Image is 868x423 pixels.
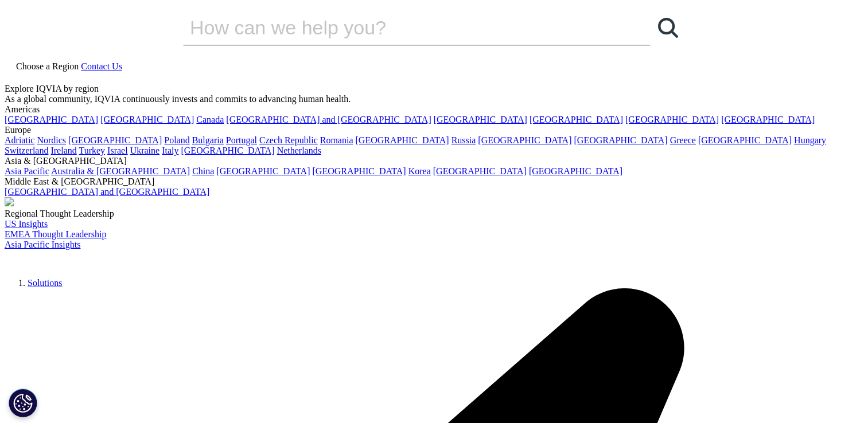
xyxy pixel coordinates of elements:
[529,166,622,176] a: [GEOGRAPHIC_DATA]
[259,135,318,145] a: Czech Republic
[226,115,431,124] a: [GEOGRAPHIC_DATA] and [GEOGRAPHIC_DATA]
[356,135,449,145] a: [GEOGRAPHIC_DATA]
[107,146,128,155] a: Israel
[658,18,678,38] svg: Search
[5,146,48,155] a: Switzerland
[5,240,80,249] a: Asia Pacific Insights
[5,187,209,197] a: [GEOGRAPHIC_DATA] and [GEOGRAPHIC_DATA]
[320,135,353,145] a: Romania
[9,389,37,417] button: Cookies Settings
[5,250,96,267] img: IQVIA Healthcare Information Technology and Pharma Clinical Research Company
[5,219,48,229] a: US Insights
[5,166,49,176] a: Asia Pacific
[721,115,815,124] a: [GEOGRAPHIC_DATA]
[216,166,310,176] a: [GEOGRAPHIC_DATA]
[164,135,189,145] a: Poland
[5,84,863,94] div: Explore IQVIA by region
[16,61,79,71] span: Choose a Region
[50,146,76,155] a: Ireland
[5,177,863,187] div: Middle East & [GEOGRAPHIC_DATA]
[574,135,668,145] a: [GEOGRAPHIC_DATA]
[451,135,476,145] a: Russia
[226,135,257,145] a: Portugal
[5,229,106,239] a: EMEA Thought Leadership
[5,197,14,206] img: 2093_analyzing-data-using-big-screen-display-and-laptop.png
[130,146,160,155] a: Ukraine
[68,135,162,145] a: [GEOGRAPHIC_DATA]
[162,146,178,155] a: Italy
[478,135,571,145] a: [GEOGRAPHIC_DATA]
[81,61,122,71] a: Contact Us
[277,146,321,155] a: Netherlands
[434,115,527,124] a: [GEOGRAPHIC_DATA]
[37,135,66,145] a: Nordics
[79,146,105,155] a: Turkey
[183,10,618,45] input: Search
[181,146,274,155] a: [GEOGRAPHIC_DATA]
[192,166,214,176] a: China
[794,135,826,145] a: Hungary
[625,115,719,124] a: [GEOGRAPHIC_DATA]
[5,94,863,104] div: As a global community, IQVIA continuously invests and commits to advancing human health.
[651,10,685,45] a: Search
[5,156,863,166] div: Asia & [GEOGRAPHIC_DATA]
[530,115,623,124] a: [GEOGRAPHIC_DATA]
[100,115,194,124] a: [GEOGRAPHIC_DATA]
[51,166,190,176] a: Australia & [GEOGRAPHIC_DATA]
[670,135,696,145] a: Greece
[313,166,406,176] a: [GEOGRAPHIC_DATA]
[5,209,863,219] div: Regional Thought Leadership
[408,166,431,176] a: Korea
[196,115,224,124] a: Canada
[5,125,863,135] div: Europe
[5,135,34,145] a: Adriatic
[192,135,224,145] a: Bulgaria
[5,115,98,124] a: [GEOGRAPHIC_DATA]
[433,166,527,176] a: [GEOGRAPHIC_DATA]
[698,135,792,145] a: [GEOGRAPHIC_DATA]
[5,104,863,115] div: Americas
[28,278,62,288] a: Solutions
